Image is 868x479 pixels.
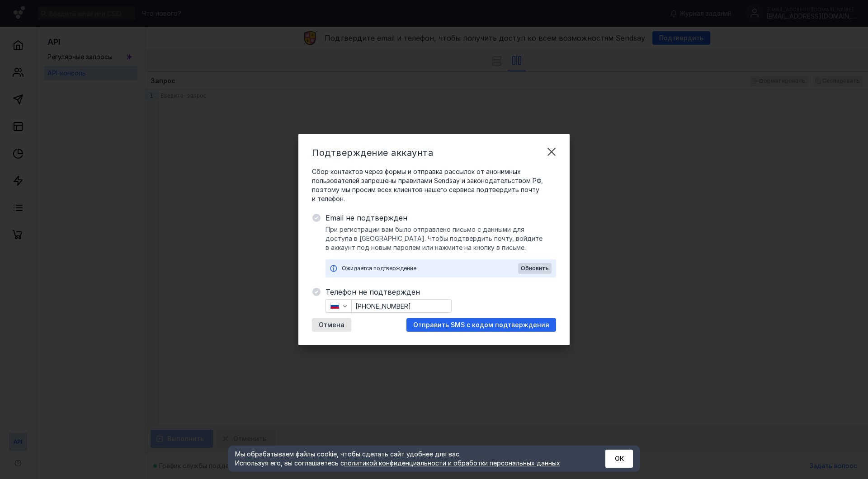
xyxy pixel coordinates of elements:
[325,225,556,252] span: При регистрации вам было отправлено письмо с данными для доступа в [GEOGRAPHIC_DATA]. Чтобы подтв...
[521,265,549,272] span: Обновить
[325,212,556,223] span: Email не подтвержден
[312,318,351,332] button: Отмена
[518,263,552,274] button: Обновить
[605,450,633,468] button: ОК
[319,321,344,329] span: Отмена
[312,147,433,158] span: Подтверждение аккаунта
[325,286,556,297] span: Телефон не подтвержден
[235,450,583,468] div: Мы обрабатываем файлы cookie, чтобы сделать сайт удобнее для вас. Используя его, вы соглашаетесь c
[342,264,518,273] div: Ожидается подтверждение
[344,459,560,467] a: политикой конфиденциальности и обработки персональных данных
[413,321,549,329] span: Отправить SMS с кодом подтверждения
[406,318,556,332] button: Отправить SMS с кодом подтверждения
[312,167,556,203] span: Сбор контактов через формы и отправка рассылок от анонимных пользователей запрещены правилами Sen...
